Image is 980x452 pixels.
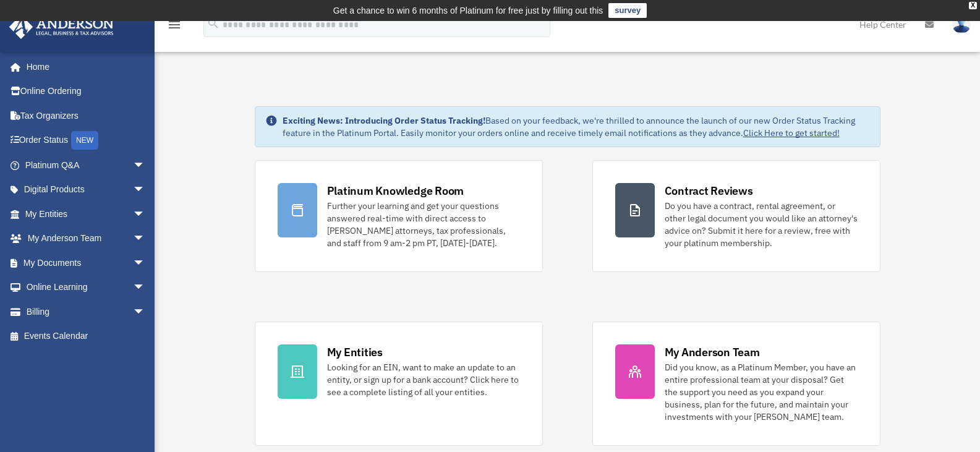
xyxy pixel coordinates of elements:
div: Looking for an EIN, want to make an update to an entity, or sign up for a bank account? Click her... [327,361,520,398]
span: arrow_drop_down [133,275,158,301]
span: arrow_drop_down [133,299,158,325]
a: menu [167,22,182,32]
span: arrow_drop_down [133,250,158,276]
a: Platinum Knowledge Room Further your learning and get your questions answered real-time with dire... [255,160,543,272]
a: Tax Organizers [9,103,164,128]
div: close [969,2,977,9]
a: Home [9,54,158,79]
a: My Anderson Teamarrow_drop_down [9,226,164,251]
a: My Documentsarrow_drop_down [9,250,164,275]
div: My Entities [327,344,383,360]
a: My Entities Looking for an EIN, want to make an update to an entity, or sign up for a bank accoun... [255,322,543,446]
i: menu [167,17,182,32]
a: My Anderson Team Did you know, as a Platinum Member, you have an entire professional team at your... [592,322,880,446]
div: My Anderson Team [665,344,760,360]
a: My Entitiesarrow_drop_down [9,202,164,226]
div: Get a chance to win 6 months of Platinum for free just by filling out this [333,3,603,18]
span: arrow_drop_down [133,153,158,178]
div: Do you have a contract, rental agreement, or other legal document you would like an attorney's ad... [665,200,858,249]
span: arrow_drop_down [133,226,158,252]
a: Digital Productsarrow_drop_down [9,177,164,202]
div: Based on your feedback, we're thrilled to announce the launch of our new Order Status Tracking fe... [283,114,870,139]
strong: Exciting News: Introducing Order Status Tracking! [283,115,485,126]
a: Click Here to get started! [743,127,840,139]
div: Contract Reviews [665,183,753,198]
a: Platinum Q&Aarrow_drop_down [9,153,164,177]
div: Did you know, as a Platinum Member, you have an entire professional team at your disposal? Get th... [665,361,858,423]
a: Events Calendar [9,324,164,349]
div: Platinum Knowledge Room [327,183,464,198]
span: arrow_drop_down [133,202,158,227]
a: Online Learningarrow_drop_down [9,275,164,300]
a: Contract Reviews Do you have a contract, rental agreement, or other legal document you would like... [592,160,880,272]
a: Online Ordering [9,79,164,104]
div: Further your learning and get your questions answered real-time with direct access to [PERSON_NAM... [327,200,520,249]
img: Anderson Advisors Platinum Portal [6,15,117,39]
img: User Pic [952,15,971,33]
a: survey [608,3,647,18]
i: search [207,17,220,30]
span: arrow_drop_down [133,177,158,203]
div: NEW [71,131,98,150]
a: Order StatusNEW [9,128,164,153]
a: Billingarrow_drop_down [9,299,164,324]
